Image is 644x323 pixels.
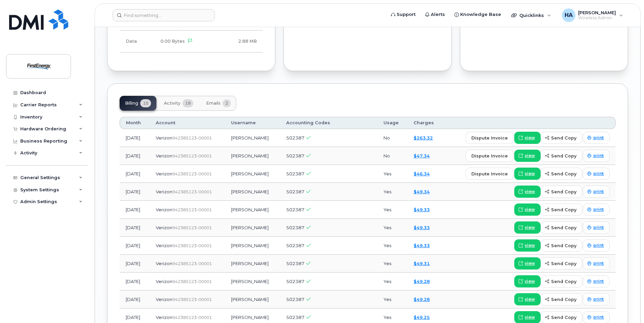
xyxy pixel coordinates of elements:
a: print [583,168,610,180]
button: send copy [541,132,582,144]
td: [PERSON_NAME] [225,255,280,273]
span: print [593,278,604,284]
span: 502387 [286,171,304,176]
span: 942385123-00001 [172,225,212,230]
td: [DATE] [120,183,150,201]
span: Verizon [156,225,172,230]
td: [DATE] [120,129,150,147]
td: No [377,129,407,147]
button: send copy [541,275,582,287]
span: 942385123-00001 [172,261,212,266]
span: Verizon [156,297,172,302]
td: Yes [377,290,407,308]
td: Yes [377,219,407,237]
td: [PERSON_NAME] [225,201,280,219]
a: $49.33 [414,207,430,212]
td: Yes [377,183,407,201]
span: 502387 [286,153,304,158]
span: print [593,153,604,159]
a: view [514,275,541,287]
button: dispute invoice [466,168,514,180]
a: $49.33 [414,225,430,230]
button: dispute invoice [466,132,514,144]
td: 2.88 MB [199,30,263,52]
a: $49.33 [414,243,430,248]
span: 942385123-00001 [172,189,212,194]
td: [DATE] [120,290,150,308]
a: Knowledge Base [450,8,506,21]
span: send copy [551,153,576,159]
a: print [583,203,610,216]
input: Find something... [113,9,215,21]
span: send copy [551,260,576,267]
td: [DATE] [120,219,150,237]
span: 0.00 Bytes [160,39,185,44]
td: Yes [377,273,407,290]
span: Verizon [156,261,172,266]
span: view [525,189,535,195]
div: Quicklinks [506,8,556,22]
td: [PERSON_NAME] [225,165,280,183]
span: 502387 [286,243,304,248]
span: Activity [164,101,180,106]
td: [PERSON_NAME] [225,273,280,290]
a: print [583,293,610,305]
span: Verizon [156,189,172,194]
span: Emails [206,101,221,106]
span: send copy [551,314,576,321]
iframe: Messenger Launcher [615,294,639,318]
a: $46.34 [414,171,430,176]
th: Accounting Codes [280,117,377,129]
button: send copy [541,293,582,305]
button: send copy [541,257,582,270]
td: [PERSON_NAME] [225,129,280,147]
span: print [593,242,604,249]
td: [DATE] [120,273,150,290]
a: $263.32 [414,135,433,141]
a: Alerts [420,8,450,21]
span: 942385123-00001 [172,135,212,141]
span: view [525,207,535,213]
span: 942385123-00001 [172,297,212,302]
span: 942385123-00001 [172,243,212,248]
span: 2 [223,99,231,107]
a: $49.31 [414,261,430,266]
span: send copy [551,135,576,141]
td: [DATE] [120,165,150,183]
span: view [525,260,535,266]
span: Verizon [156,315,172,320]
span: send copy [551,189,576,195]
span: Knowledge Base [460,11,501,18]
button: send copy [541,221,582,234]
a: view [514,168,541,180]
span: send copy [551,296,576,303]
td: [PERSON_NAME] [225,147,280,165]
a: print [583,239,610,252]
span: 502387 [286,315,304,320]
a: $49.34 [414,189,430,194]
td: No [377,147,407,165]
a: Support [386,8,420,21]
span: [PERSON_NAME] [578,10,616,15]
span: send copy [551,242,576,249]
span: print [593,189,604,195]
td: Yes [377,237,407,255]
span: view [525,224,535,231]
span: view [525,314,535,320]
span: print [593,135,604,141]
td: [PERSON_NAME] [225,219,280,237]
td: Yes [377,165,407,183]
a: $49.28 [414,279,430,284]
td: [DATE] [120,237,150,255]
span: print [593,171,604,177]
span: 502387 [286,135,304,141]
a: view [514,186,541,198]
span: print [593,224,604,231]
td: [PERSON_NAME] [225,237,280,255]
span: Verizon [156,243,172,248]
span: print [593,296,604,302]
span: HA [565,11,573,19]
a: view [514,203,541,216]
a: $47.34 [414,153,430,158]
a: $49.28 [414,297,430,302]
